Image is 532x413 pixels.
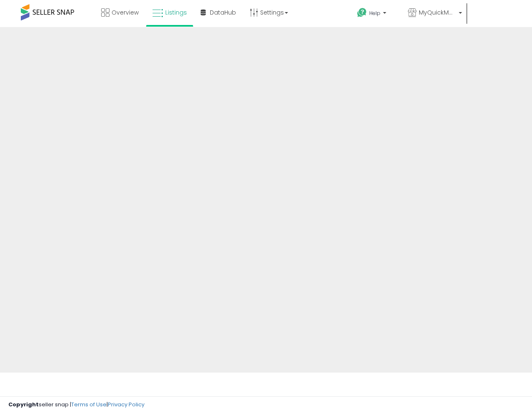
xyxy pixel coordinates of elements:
[210,8,236,17] span: DataHub
[419,8,456,17] span: MyQuickMart
[369,10,380,17] span: Help
[357,7,367,18] i: Get Help
[112,8,139,17] span: Overview
[351,1,400,27] a: Help
[165,8,187,17] span: Listings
